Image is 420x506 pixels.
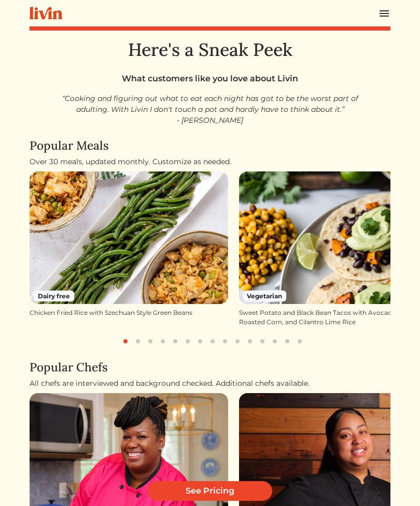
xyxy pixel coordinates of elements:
div: Chicken Fried Rice with Szechuan Style Green Beans [30,308,228,317]
img: Chicken Fried Rice with Szechuan Style Green Beans [30,171,228,303]
img: menu_hamburger-cb6d353cf0ecd9f46ceae1c99ecbeb4a00e71ca567a856bd81f57e9d8c17bb26.svg [378,7,390,20]
span: Vegetarian [243,291,287,301]
h4: Popular Chefs [30,360,390,374]
img: livin-logo-a0d97d1a881af30f6274990eb6222085a2533c92bbd1e4f22c21b4f0d0e3210c.svg [30,7,62,20]
div: All chefs are interviewed and background checked. Additional chefs available. [30,378,390,389]
a: See Pricing [148,481,272,501]
p: “Cooking and figuring out what to eat each night has got to be the worst part of adulting. With L... [54,93,366,126]
h4: Popular Meals [30,138,390,152]
div: Over 30 meals, updated monthly. Customize as needed. [30,156,390,167]
div: What customers like you love about Livin [30,73,390,85]
span: Dairy free [34,291,74,301]
h1: Here's a Sneak Peek [30,39,390,60]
